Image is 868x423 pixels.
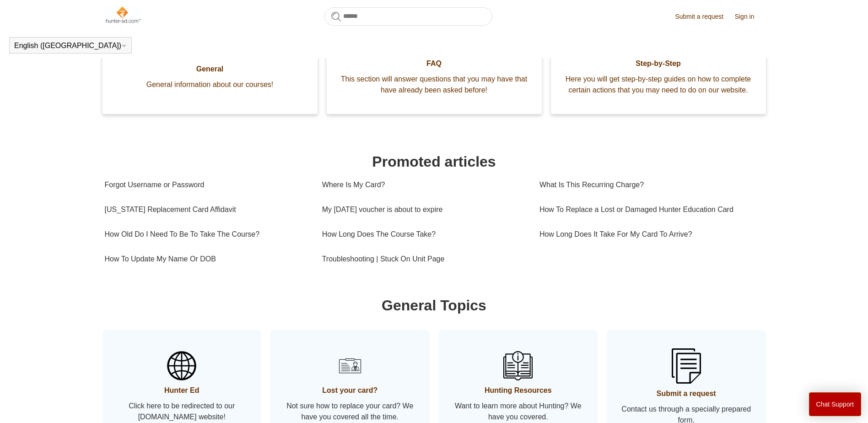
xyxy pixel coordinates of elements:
[14,42,127,50] button: English ([GEOGRAPHIC_DATA])
[116,401,248,423] span: Click here to be redirected to our [DOMAIN_NAME] website!
[105,151,764,173] h1: Promoted articles
[539,222,757,247] a: How Long Does It Take For My Card To Arrive?
[565,58,752,69] span: Step-by-Step
[284,401,416,423] span: Not sure how to replace your card? We have you covered all the time.
[105,5,142,24] img: Hunter-Ed Help Center home page
[335,351,365,380] img: 01HZPCYSH6ZB6VTWVB6HCD0F6B
[105,247,308,271] a: How To Update My Name Or DOB
[809,392,862,416] button: Chat Support
[672,348,701,384] img: 01HZPCYSSKB2GCFG1V3YA1JVB9
[340,74,528,96] span: This section will answer questions that you may have that have already been asked before!
[116,385,248,396] span: Hunter Ed
[116,79,304,90] span: General information about our courses!
[503,351,533,380] img: 01HZPCYSN9AJKKHAEXNV8VQ106
[340,58,528,69] span: FAQ
[105,173,308,197] a: Forgot Username or Password
[167,351,196,380] img: 01HZPCYSBW5AHTQ31RY2D2VRJS
[565,74,752,96] span: Here you will get step-by-step guides on how to complete certain actions that you may need to do ...
[105,197,308,222] a: [US_STATE] Replacement Card Affidavit
[105,294,764,316] h1: General Topics
[105,222,308,247] a: How Old Do I Need To Be To Take The Course?
[675,12,733,22] a: Submit a request
[539,197,757,222] a: How To Replace a Lost or Damaged Hunter Education Card
[324,7,492,26] input: Search
[453,385,584,396] span: Hunting Resources
[322,173,526,197] a: Where Is My Card?
[620,388,752,399] span: Submit a request
[551,35,766,114] a: Step-by-Step Here you will get step-by-step guides on how to complete certain actions that you ma...
[322,247,526,271] a: Troubleshooting | Stuck On Unit Page
[735,12,764,22] a: Sign in
[539,173,757,197] a: What Is This Recurring Charge?
[116,64,304,75] span: General
[453,401,584,423] span: Want to learn more about Hunting? We have you covered.
[322,222,526,247] a: How Long Does The Course Take?
[284,385,416,396] span: Lost your card?
[102,35,318,114] a: General General information about our courses!
[322,197,526,222] a: My [DATE] voucher is about to expire
[327,35,542,114] a: FAQ This section will answer questions that you may have that have already been asked before!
